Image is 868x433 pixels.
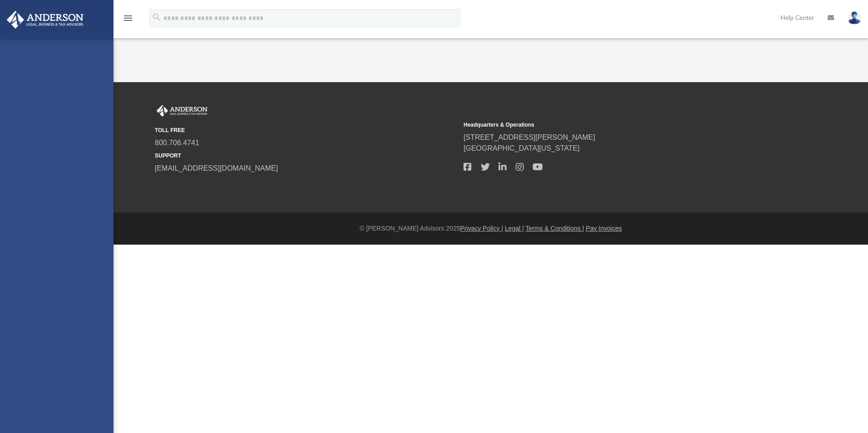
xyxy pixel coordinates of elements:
a: menu [123,17,133,24]
a: [GEOGRAPHIC_DATA][US_STATE] [464,144,580,152]
a: [EMAIL_ADDRESS][DOMAIN_NAME] [155,164,278,172]
a: 800.706.4741 [155,139,199,147]
small: Headquarters & Operations [464,121,766,129]
small: SUPPORT [155,152,457,160]
img: User Pic [848,11,861,25]
small: TOLL FREE [155,126,457,134]
a: Terms & Conditions | [526,225,584,232]
a: Pay Invoices [586,225,621,232]
a: Legal | [505,225,524,232]
img: Anderson Advisors Platinum Portal [4,11,86,29]
a: Privacy Policy | [460,225,503,232]
img: Anderson Advisors Platinum Portal [155,105,209,117]
i: menu [123,13,133,24]
i: search [152,12,162,22]
a: [STREET_ADDRESS][PERSON_NAME] [464,133,595,141]
div: © [PERSON_NAME] Advisors 2025 [113,224,868,233]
